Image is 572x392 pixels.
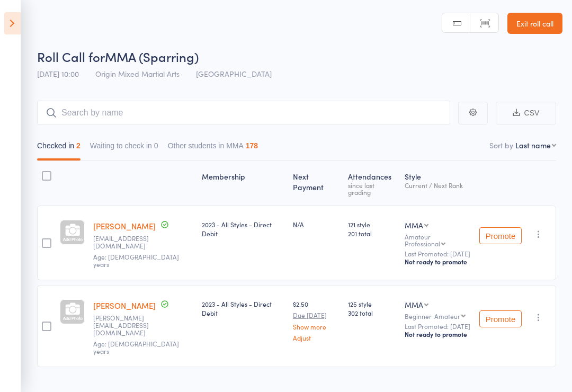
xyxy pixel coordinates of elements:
[198,166,289,201] div: Membership
[405,323,471,330] small: Last Promoted: [DATE]
[348,220,396,229] span: 121 style
[37,136,81,161] button: Checked in2
[246,141,258,150] div: 178
[348,182,396,195] div: since last grading
[93,300,156,311] a: [PERSON_NAME]
[479,310,522,327] button: Promote
[348,299,396,308] span: 125 style
[37,68,79,79] span: [DATE] 10:00
[405,220,423,230] div: MMA
[405,313,471,319] div: Beginner
[76,141,81,150] div: 2
[434,313,460,319] div: Amateur
[93,220,156,231] a: [PERSON_NAME]
[93,314,162,337] small: Ryan.oh768@gmail.com
[37,101,450,125] input: Search by name
[400,166,475,201] div: Style
[293,311,339,319] small: Due [DATE]
[90,136,158,161] button: Waiting to check in0
[37,48,105,65] span: Roll Call for
[95,68,180,79] span: Origin Mixed Martial Arts
[405,330,471,338] div: Not ready to promote
[293,334,339,341] a: Adjust
[348,308,396,317] span: 302 total
[405,299,423,310] div: MMA
[479,227,522,244] button: Promote
[507,13,562,34] a: Exit roll call
[289,166,344,201] div: Next Payment
[348,229,396,238] span: 201 total
[93,339,179,355] span: Age: [DEMOGRAPHIC_DATA] years
[344,166,400,201] div: Atten­dances
[168,136,258,161] button: Other students in MMA178
[405,240,440,247] div: Professional
[202,220,284,238] div: 2023 - All Styles - Direct Debit
[293,220,339,229] div: N/A
[515,140,551,150] div: Last name
[496,102,556,124] button: CSV
[405,182,471,189] div: Current / Next Rank
[105,48,199,65] span: MMA (Sparring)
[202,299,284,317] div: 2023 - All Styles - Direct Debit
[405,233,471,247] div: Amateur
[405,257,471,266] div: Not ready to promote
[489,140,513,150] label: Sort by
[93,235,162,250] small: chefzachjones@outlook.com
[154,141,158,150] div: 0
[293,299,339,341] div: $2.50
[196,68,272,79] span: [GEOGRAPHIC_DATA]
[93,252,179,269] span: Age: [DEMOGRAPHIC_DATA] years
[293,323,339,330] a: Show more
[405,250,471,257] small: Last Promoted: [DATE]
